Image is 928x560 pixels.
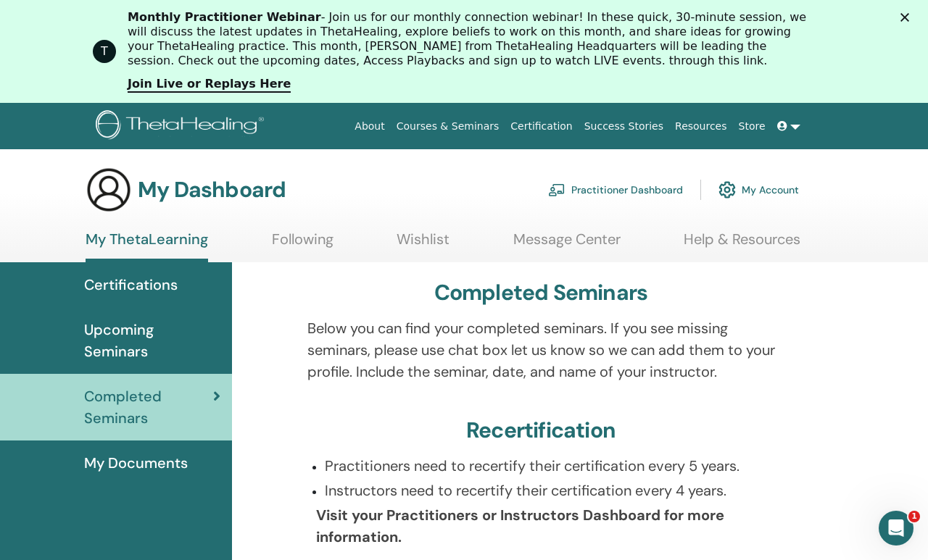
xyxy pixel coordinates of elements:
a: Help & Resources [684,230,800,259]
b: Visit your Practitioners or Instructors Dashboard for more information. [316,506,724,546]
img: logo.png [96,110,269,143]
a: Following [272,230,333,259]
a: Join Live or Replays Here [128,77,291,93]
a: Message Center [513,230,621,259]
p: Practitioners need to recertify their certification every 5 years. [325,455,775,477]
a: My ThetaLearning [86,230,208,262]
div: - Join us for our monthly connection webinar! In these quick, 30-minute session, we will discuss ... [128,10,812,68]
div: Profile image for ThetaHealing [93,40,116,63]
span: My Documents [84,452,188,474]
p: Below you can find your completed seminars. If you see missing seminars, please use chat box let ... [307,317,775,383]
img: cog.svg [718,177,736,202]
span: 1 [908,511,920,522]
a: Store [733,113,771,140]
a: Wishlist [397,230,449,259]
a: Courses & Seminars [391,113,505,140]
a: Success Stories [579,113,669,140]
p: Instructors need to recertify their certification every 4 years. [325,480,775,501]
iframe: Intercom live chat [879,511,913,546]
a: My Account [718,174,799,206]
h3: Recertification [466,417,616,443]
span: Certifications [84,274,178,296]
a: Practitioner Dashboard [548,174,683,206]
a: Resources [669,113,733,140]
img: chalkboard-teacher.svg [548,183,565,196]
span: Upcoming Seminars [84,319,220,362]
img: generic-user-icon.jpg [86,167,132,213]
b: Monthly Practitioner Webinar [128,10,321,24]
span: Completed Seminars [84,385,213,429]
a: About [349,113,390,140]
h3: Completed Seminars [434,280,648,306]
h3: My Dashboard [138,177,286,203]
a: Certification [505,113,578,140]
div: Close [900,13,915,22]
